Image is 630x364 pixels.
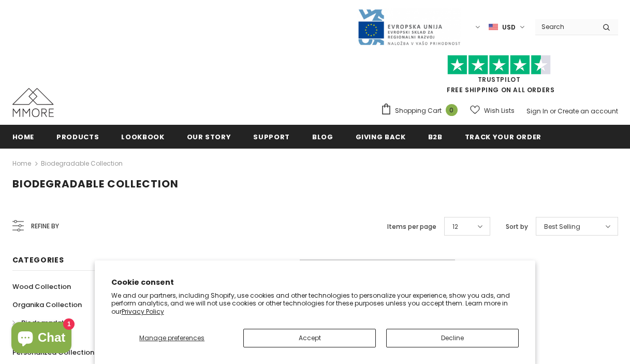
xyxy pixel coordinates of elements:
[187,125,231,148] a: Our Story
[12,88,54,117] img: MMORE Cases
[12,255,64,265] span: Categories
[386,329,519,347] button: Decline
[56,132,99,142] span: Products
[465,132,541,142] span: Track your order
[506,222,528,232] label: Sort by
[380,103,463,119] a: Shopping Cart 0
[111,277,519,288] h2: Cookie consent
[535,19,595,34] input: Search Site
[526,107,548,115] a: Sign In
[484,106,515,116] span: Wish Lists
[121,125,164,148] a: Lookbook
[8,322,75,356] inbox-online-store-chat: Shopify online store chat
[312,125,333,148] a: Blog
[139,333,204,342] span: Manage preferences
[502,22,516,33] span: USD
[12,300,82,310] span: Organika Collection
[12,314,110,343] a: Biodegradable Collection
[12,125,35,148] a: Home
[243,329,376,347] button: Accept
[111,329,233,347] button: Manage preferences
[357,8,461,46] img: Javni Razpis
[447,55,551,75] img: Trust Pilot Stars
[41,159,123,168] a: Biodegradable Collection
[356,125,406,148] a: Giving back
[31,221,59,232] span: Refine by
[446,104,458,116] span: 0
[380,60,618,94] span: FREE SHIPPING ON ALL ORDERS
[12,157,31,170] a: Home
[465,125,541,148] a: Track your order
[121,132,164,142] span: Lookbook
[111,292,519,316] p: We and our partners, including Shopify, use cookies and other technologies to personalize your ex...
[12,282,71,292] span: Wood Collection
[489,23,498,32] img: USD
[428,132,443,142] span: B2B
[544,222,580,232] span: Best Selling
[428,125,443,148] a: B2B
[12,347,94,357] span: Personalized Collection
[356,132,406,142] span: Giving back
[478,75,521,84] a: Trustpilot
[387,222,436,232] label: Items per page
[12,177,179,191] span: Biodegradable Collection
[187,132,231,142] span: Our Story
[452,222,458,232] span: 12
[56,125,99,148] a: Products
[253,132,290,142] span: support
[558,107,618,115] a: Create an account
[122,307,164,316] a: Privacy Policy
[253,125,290,148] a: support
[395,106,442,116] span: Shopping Cart
[12,132,35,142] span: Home
[470,101,515,120] a: Wish Lists
[312,132,333,142] span: Blog
[21,318,72,339] span: Biodegradable Collection
[12,278,71,296] a: Wood Collection
[550,107,556,115] span: or
[357,22,461,31] a: Javni Razpis
[12,296,82,314] a: Organika Collection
